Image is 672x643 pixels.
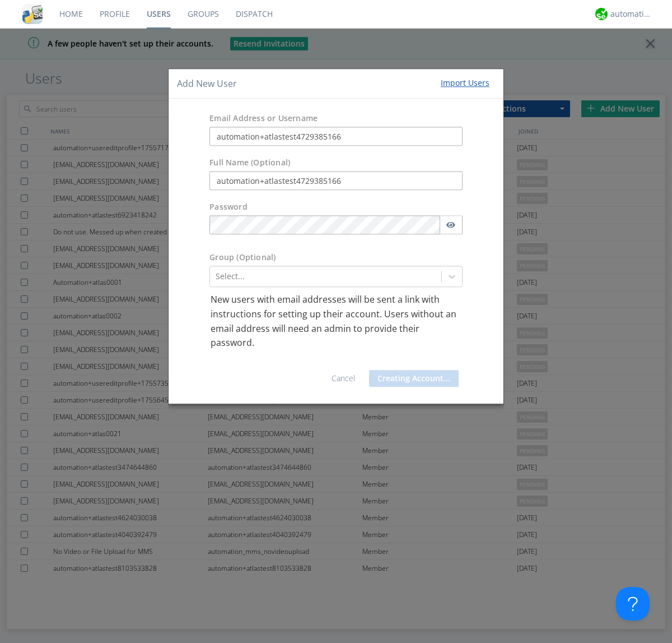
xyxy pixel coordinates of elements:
[610,8,652,20] div: automation+atlas
[441,77,489,89] div: Import Users
[332,373,355,383] a: Cancel
[595,8,608,20] img: d2d01cd9b4174d08988066c6d424eccd
[209,202,248,213] label: Password
[209,158,290,169] label: Full Name (Optional)
[177,77,237,90] h4: Add New User
[209,172,463,191] input: Julie Appleseed
[209,252,276,263] label: Group (Optional)
[211,293,461,350] p: New users with email addresses will be sent a link with instructions for setting up their account...
[369,370,459,387] button: Creating Account...
[209,127,463,146] input: e.g. email@address.com, Housekeeping1
[22,4,43,24] img: cddb5a64eb264b2086981ab96f4c1ba7
[209,113,318,124] label: Email Address or Username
